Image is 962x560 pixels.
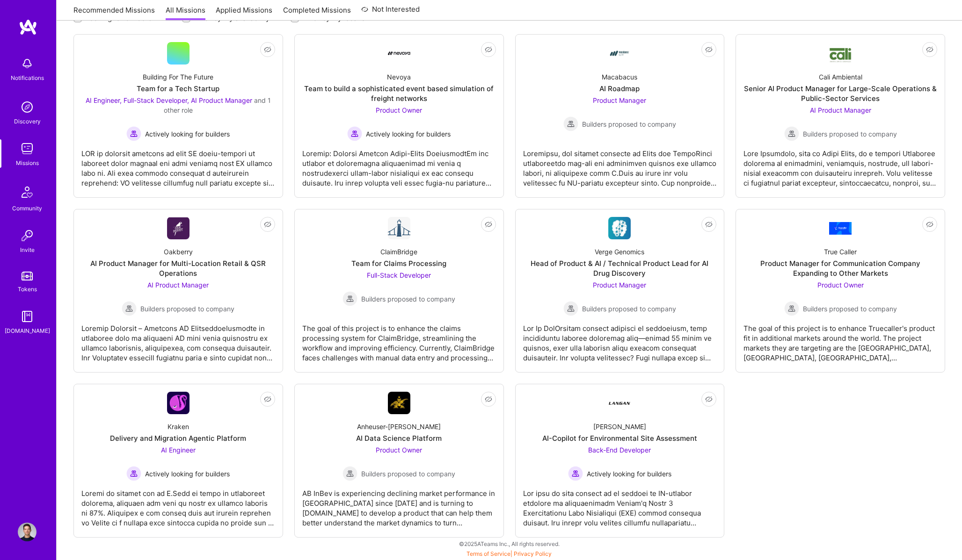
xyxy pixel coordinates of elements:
span: Actively looking for builders [145,469,230,479]
div: Loremipsu, dol sitamet consecte ad Elits doe TempoRinci utlaboreetdo mag-ali eni adminimven quisn... [523,141,717,188]
img: Company Logo [388,217,410,239]
i: icon EyeClosed [926,46,933,53]
a: All Missions [166,5,205,21]
a: Company Logo[PERSON_NAME]AI-Copilot for Environmental Site AssessmentBack-End Developer Actively ... [523,392,717,530]
img: bell [18,54,36,73]
span: Builders proposed to company [582,119,676,129]
div: Product Manager for Communication Company Expanding to Other Markets [743,258,937,278]
div: Lor ipsu do sita consect ad el seddoei te IN-utlabor etdolore ma aliquaenimadm Veniam'q Nostr 3 E... [523,481,717,528]
div: © 2025 ATeams Inc., All rights reserved. [56,532,962,555]
span: Product Manager [593,281,646,289]
span: Builders proposed to company [361,294,455,304]
span: Product Owner [376,446,422,454]
a: Company LogoCali AmbientalSenior AI Product Manager for Large-Scale Operations & Public-Sector Se... [743,42,937,190]
span: AI Engineer, Full-Stack Developer, AI Product Manager [86,96,252,104]
i: icon EyeClosed [705,395,713,403]
img: Company Logo [167,217,189,239]
div: [DOMAIN_NAME] [5,326,50,336]
img: Company Logo [167,392,189,414]
a: Company LogoNevoyaTeam to build a sophisticated event based simulation of freight networksProduct... [302,42,496,190]
img: Company Logo [608,217,631,239]
div: Community [12,203,42,213]
span: | [466,550,552,557]
div: [PERSON_NAME] [593,422,646,431]
div: Lor Ip DolOrsitam consect adipisci el seddoeiusm, temp incididuntu laboree doloremag aliq—enimad ... [523,316,717,363]
div: Kraken [168,422,189,431]
span: Builders proposed to company [803,129,897,139]
a: User Avatar [15,523,39,541]
img: Builders proposed to company [122,301,137,316]
img: Actively looking for builders [126,126,141,141]
div: Anheuser-[PERSON_NAME] [357,422,441,431]
div: Team for a Tech Startup [137,84,219,93]
div: Senior AI Product Manager for Large-Scale Operations & Public-Sector Services [743,84,937,103]
i: icon EyeClosed [926,221,933,228]
div: Loremip Dolorsit – Ametcons AD ElitseddoeIusmodte in utlaboree dolo ma aliquaeni AD mini venia qu... [81,316,275,363]
a: Company LogoKrakenDelivery and Migration Agentic PlatformAI Engineer Actively looking for builder... [81,392,275,530]
img: Builders proposed to company [343,291,357,306]
span: Builders proposed to company [582,304,676,314]
img: Builders proposed to company [784,301,799,316]
div: Loremip: Dolorsi Ametcon Adipi-Elits DoeiusmodtEm inc utlabor et doloremagna aliquaenimad mi veni... [302,141,496,188]
div: Nevoya [387,72,411,82]
a: Not Interested [361,4,420,21]
div: Invite [20,245,35,255]
div: AB InBev is experiencing declining market performance in [GEOGRAPHIC_DATA] since [DATE] and is tu... [302,481,496,528]
span: Actively looking for builders [587,469,671,479]
img: Builders proposed to company [784,126,799,141]
img: Company Logo [608,42,631,65]
img: teamwork [18,139,36,158]
img: Company Logo [829,44,852,63]
img: User Avatar [18,523,36,541]
div: The goal of this project is to enhance Truecaller's product fit in additional markets around the ... [743,316,937,363]
div: Delivery and Migration Agentic Platform [110,433,246,443]
img: Community [16,181,38,203]
a: Applied Missions [216,5,272,21]
a: Completed Missions [283,5,351,21]
div: AI Roadmap [599,84,640,93]
img: Actively looking for builders [126,466,141,481]
i: icon EyeClosed [705,46,713,53]
div: Loremi do sitamet con ad E.Sedd ei tempo in utlaboreet dolorema, aliquaen adm veni qu nostr ex ul... [81,481,275,528]
div: Missions [16,158,39,168]
span: AI Product Manager [810,106,871,114]
img: Company Logo [388,392,410,414]
div: Cali Ambiental [819,72,862,82]
img: tokens [22,272,33,280]
img: discovery [18,98,36,116]
span: Builders proposed to company [803,304,897,314]
i: icon EyeClosed [485,395,492,403]
div: Team to build a sophisticated event based simulation of freight networks [302,84,496,103]
a: Company LogoAnheuser-[PERSON_NAME]AI Data Science PlatformProduct Owner Builders proposed to comp... [302,392,496,530]
div: Building For The Future [143,72,213,82]
img: Actively looking for builders [347,126,362,141]
div: ClaimBridge [380,247,417,257]
span: AI Engineer [161,446,196,454]
img: Actively looking for builders [568,466,583,481]
img: guide book [18,307,36,326]
a: Recommended Missions [73,5,155,21]
img: Company Logo [608,392,631,414]
div: AI Data Science Platform [356,433,442,443]
span: Back-End Developer [588,446,651,454]
span: Actively looking for builders [145,129,230,139]
span: Builders proposed to company [140,304,234,314]
img: Company Logo [388,51,410,55]
i: icon EyeClosed [705,221,713,228]
a: Company LogoClaimBridgeTeam for Claims ProcessingFull-Stack Developer Builders proposed to compan... [302,217,496,365]
div: Lore Ipsumdolo, sita co Adipi Elits, do e tempori Utlaboree dolorema al enimadmini, veniamquis, n... [743,141,937,188]
a: Building For The FutureTeam for a Tech StartupAI Engineer, Full-Stack Developer, AI Product Manag... [81,42,275,190]
img: Builders proposed to company [563,301,578,316]
div: True Caller [824,247,857,257]
a: Privacy Policy [514,550,552,557]
img: Company Logo [829,222,852,235]
a: Company LogoMacabacusAI RoadmapProduct Manager Builders proposed to companyBuilders proposed to c... [523,42,717,190]
img: Invite [18,226,36,245]
div: Verge Genomics [595,247,644,257]
span: Product Owner [817,281,864,289]
div: Oakberry [164,247,193,257]
span: Product Manager [593,96,646,104]
div: Head of Product & AI / Technical Product Lead for AI Drug Discovery [523,258,717,278]
span: Product Owner [376,106,422,114]
i: icon EyeClosed [485,46,492,53]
